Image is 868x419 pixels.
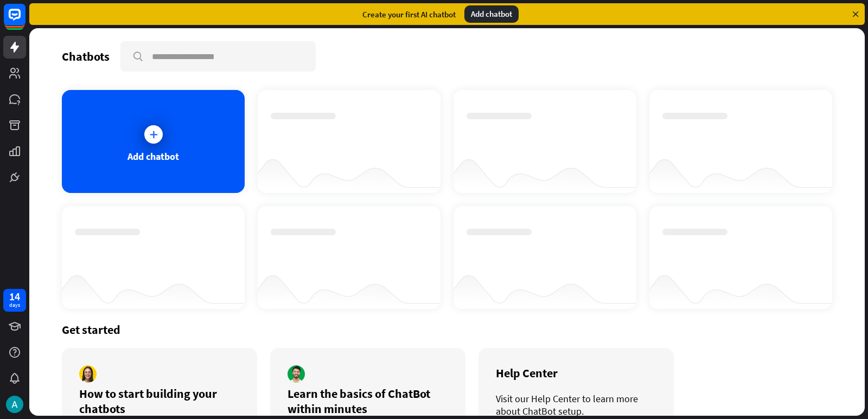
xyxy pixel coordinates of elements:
[288,386,448,416] div: Learn the basics of ChatBot within minutes
[79,365,97,383] img: author
[62,322,832,337] div: Get started
[3,289,26,312] a: 14 days
[127,150,179,163] div: Add chatbot
[464,5,519,23] div: Add chatbot
[496,392,656,417] div: Visit our Help Center to learn more about ChatBot setup.
[288,365,305,383] img: author
[62,49,110,64] div: Chatbots
[496,365,656,381] div: Help Center
[9,4,41,37] button: Open LiveChat chat widget
[9,292,20,301] div: 14
[362,9,456,20] div: Create your first AI chatbot
[9,301,20,309] div: days
[79,386,240,416] div: How to start building your chatbots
